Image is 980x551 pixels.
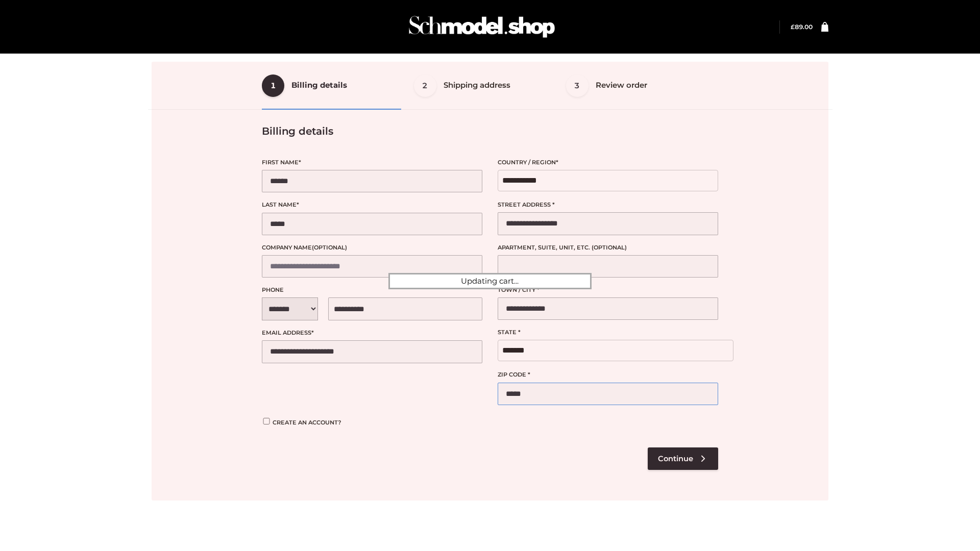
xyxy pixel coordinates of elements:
img: Schmodel Admin 964 [405,7,558,47]
a: £89.00 [791,23,813,31]
div: Updating cart... [388,273,592,289]
span: £ [791,23,795,31]
bdi: 89.00 [791,23,813,31]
